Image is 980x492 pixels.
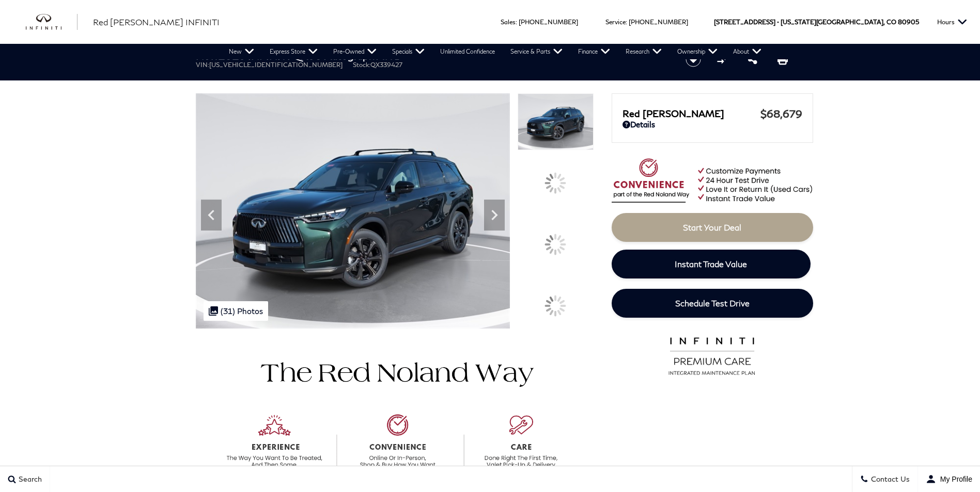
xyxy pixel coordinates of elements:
[262,44,325,59] a: Express Store
[623,108,760,119] span: Red [PERSON_NAME]
[675,298,750,308] span: Schedule Test Drive
[612,213,813,242] a: Start Your Deal
[936,475,972,483] span: My Profile
[714,18,919,26] a: [STREET_ADDRESS] • [US_STATE][GEOGRAPHIC_DATA], CO 80905
[519,18,578,26] a: [PHONE_NUMBER]
[204,301,268,321] div: (31) Photos
[725,44,769,59] a: About
[518,93,593,150] img: New 2026 2T DEEP EMRLD INFINITI Autograph AWD image 1
[675,259,747,269] span: Instant Trade Value
[670,44,725,59] a: Ownership
[26,14,77,30] img: INFINITI
[16,475,42,484] span: Search
[626,18,627,26] span: :
[715,52,731,67] button: Compare vehicle
[868,475,910,484] span: Contact Us
[501,18,516,26] span: Sales
[370,61,402,69] span: QX339427
[612,250,811,278] a: Instant Trade Value
[623,107,802,120] a: Red [PERSON_NAME] $68,679
[662,335,763,376] img: infinitipremiumcare.png
[683,222,741,232] span: Start Your Deal
[221,44,262,59] a: New
[623,120,802,129] a: Details
[384,44,432,59] a: Specials
[196,61,209,69] span: VIN:
[432,44,503,59] a: Unlimited Confidence
[221,44,769,59] nav: Main Navigation
[760,107,802,120] span: $68,679
[918,466,980,492] button: user-profile-menu
[618,44,670,59] a: Research
[516,18,517,26] span: :
[503,44,570,59] a: Service & Parts
[629,18,688,26] a: [PHONE_NUMBER]
[605,18,626,26] span: Service
[325,44,384,59] a: Pre-Owned
[26,14,77,30] a: infiniti
[612,289,813,318] a: Schedule Test Drive
[209,61,343,69] span: [US_VEHICLE_IDENTIFICATION_NUMBER]
[93,16,220,28] a: Red [PERSON_NAME] INFINITI
[196,93,510,329] img: New 2026 2T DEEP EMRLD INFINITI Autograph AWD image 1
[353,61,370,69] span: Stock:
[93,17,220,27] span: Red [PERSON_NAME] INFINITI
[570,44,618,59] a: Finance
